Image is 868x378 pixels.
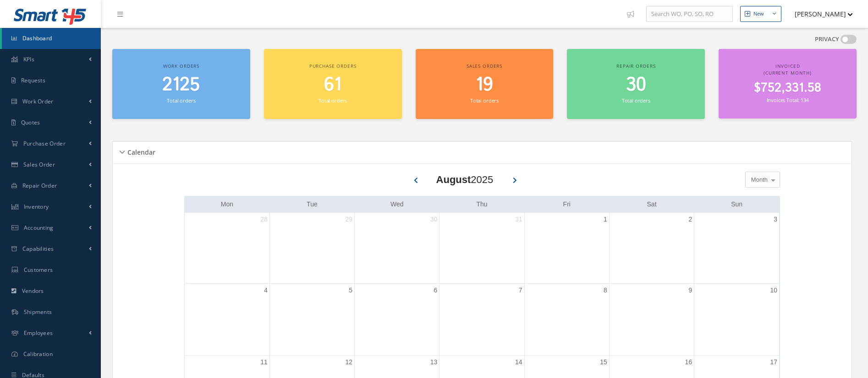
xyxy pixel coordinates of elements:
span: Calibration [23,350,53,358]
a: August 14, 2025 [513,356,524,369]
a: Repair orders 30 Total orders [567,49,705,119]
span: Employees [24,329,53,337]
span: Accounting [24,224,54,232]
a: August 13, 2025 [429,356,439,369]
span: Vendors [22,287,44,295]
a: Thursday [474,199,489,210]
a: August 4, 2025 [262,284,269,297]
div: 2025 [436,172,494,187]
span: 61 [324,72,341,98]
a: Friday [561,199,572,210]
span: Purchase Order [23,140,66,147]
a: August 5, 2025 [347,284,354,297]
small: Total orders [622,97,650,104]
a: Wednesday [389,199,406,210]
a: Work orders 2125 Total orders [112,49,250,119]
td: August 3, 2025 [694,213,779,284]
h5: Calendar [125,146,155,157]
span: $752,331.58 [754,79,821,97]
span: Repair Order [22,182,57,189]
b: August [436,174,471,185]
a: August 7, 2025 [517,284,524,297]
td: August 8, 2025 [524,283,609,356]
a: August 16, 2025 [683,356,694,369]
button: [PERSON_NAME] [786,5,853,23]
td: July 30, 2025 [355,213,439,284]
a: August 8, 2025 [602,284,609,297]
span: Month [749,175,768,184]
span: Quotes [21,119,40,126]
a: July 29, 2025 [343,213,354,226]
small: Total orders [470,97,499,104]
a: Purchase orders 61 Total orders [264,49,402,119]
a: July 31, 2025 [513,213,524,226]
label: PRIVACY [815,35,839,44]
a: Tuesday [305,199,319,210]
span: (Current Month) [764,70,812,76]
td: August 2, 2025 [609,213,694,284]
a: August 10, 2025 [768,284,779,297]
td: July 29, 2025 [269,213,354,284]
td: August 9, 2025 [609,283,694,356]
a: August 12, 2025 [343,356,354,369]
td: July 31, 2025 [439,213,524,284]
a: August 3, 2025 [772,213,779,226]
a: August 11, 2025 [258,356,269,369]
span: Sales orders [467,63,502,69]
span: Requests [21,76,45,84]
input: Search WO, PO, SO, RO [646,6,733,22]
td: August 4, 2025 [185,283,269,356]
a: August 2, 2025 [687,213,694,226]
span: Sales Order [23,161,55,168]
a: Invoiced (Current Month) $752,331.58 Invoices Total: 134 [719,49,857,119]
span: 19 [476,72,493,98]
div: New [753,10,764,18]
button: New [740,6,781,22]
a: July 28, 2025 [258,213,269,226]
small: Invoices Total: 134 [767,97,809,103]
a: August 9, 2025 [687,284,694,297]
td: August 6, 2025 [355,283,439,356]
td: August 7, 2025 [439,283,524,356]
span: 30 [626,72,646,98]
td: August 5, 2025 [269,283,354,356]
span: Purchase orders [309,63,357,69]
a: August 6, 2025 [432,284,439,297]
span: Capabilities [22,245,54,253]
span: Dashboard [22,34,52,42]
td: August 10, 2025 [694,283,779,356]
a: Sales orders 19 Total orders [416,49,554,119]
a: Sunday [729,199,744,210]
a: Dashboard [2,28,101,49]
span: Inventory [24,203,49,211]
span: Invoiced [775,63,800,69]
span: Work orders [163,63,199,69]
small: Total orders [167,97,195,104]
span: Repair orders [616,63,655,69]
span: Work Order [22,97,54,105]
a: August 1, 2025 [602,213,609,226]
a: Monday [219,199,235,210]
small: Total orders [319,97,347,104]
a: August 15, 2025 [598,356,609,369]
span: Shipments [24,308,52,316]
a: August 17, 2025 [768,356,779,369]
td: July 28, 2025 [185,213,269,284]
span: 2125 [162,72,200,98]
td: August 1, 2025 [524,213,609,284]
a: July 30, 2025 [429,213,439,226]
span: KPIs [23,55,34,63]
span: Customers [24,266,53,274]
a: Saturday [645,199,659,210]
